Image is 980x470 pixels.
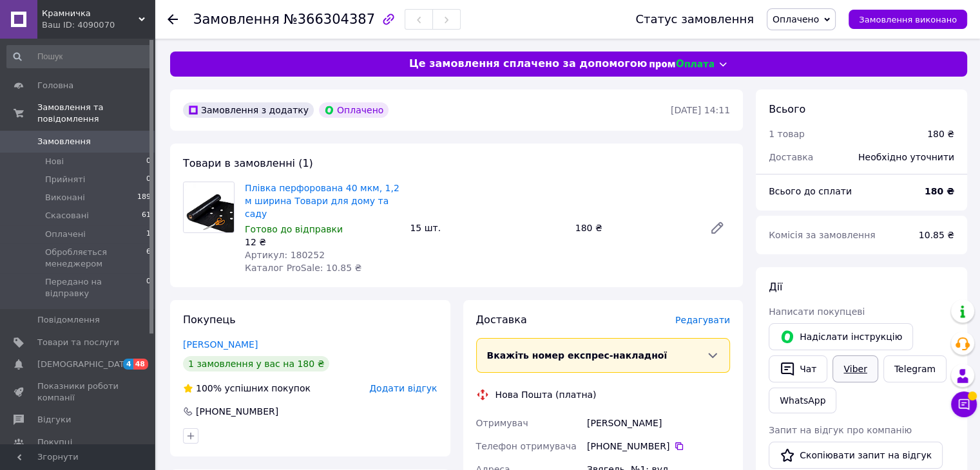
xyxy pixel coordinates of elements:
[587,440,730,453] div: [PHONE_NUMBER]
[883,355,946,382] a: Telegram
[37,437,72,448] span: Покупці
[951,391,977,417] button: Чат з покупцем
[704,215,730,241] a: Редагувати
[146,276,151,299] span: 0
[319,102,389,118] div: Оплачено
[283,12,375,27] span: №366304387
[769,442,943,469] button: Скопіювати запит на відгук
[570,219,699,237] div: 180 ₴
[45,174,85,185] span: Прийняті
[45,229,86,240] span: Оплачені
[193,12,280,27] span: Замовлення
[850,143,962,171] div: Необхідно уточнити
[45,192,85,203] span: Виконані
[45,247,146,270] span: Обробляється менеджером
[184,182,234,232] img: Плівка перфорована 40 мкм, 1,2 м ширина Товари для дому та саду
[245,236,399,249] div: 12 ₴
[245,183,399,219] a: Плівка перфорована 40 мкм, 1,2 м ширина Товари для дому та саду
[487,350,668,361] span: Вкажіть номер експрес-накладної
[409,57,647,71] span: Це замовлення сплачено за допомогою
[183,339,258,350] a: [PERSON_NAME]
[42,8,139,19] span: Крамничка
[37,359,133,370] span: [DEMOGRAPHIC_DATA]
[245,224,343,234] span: Готово до відправки
[45,276,146,299] span: Передано на відправку
[37,136,91,147] span: Замовлення
[146,247,151,270] span: 6
[37,80,73,91] span: Головна
[37,102,155,125] span: Замовлення та повідомлення
[37,314,100,326] span: Повідомлення
[245,263,361,273] span: Каталог ProSale: 10.85 ₴
[133,359,148,370] span: 48
[769,388,836,413] a: WhatsApp
[146,156,151,167] span: 0
[123,359,133,370] span: 4
[492,388,600,401] div: Нова Пошта (платна)
[635,13,754,26] div: Статус замовлення
[137,192,151,203] span: 189
[769,103,805,115] span: Всього
[168,13,178,26] div: Повернутися назад
[769,355,827,382] button: Чат
[196,383,222,393] span: 100%
[37,381,119,404] span: Показники роботи компанії
[146,174,151,185] span: 0
[769,281,782,293] span: Дії
[195,405,280,418] div: [PHONE_NUMBER]
[773,14,819,24] span: Оплачено
[769,425,912,435] span: Запит на відгук про компанію
[183,157,313,169] span: Товари в замовленні (1)
[405,219,570,237] div: 15 шт.
[849,10,967,29] button: Замовлення виконано
[476,314,527,326] span: Доставка
[45,156,64,167] span: Нові
[476,418,528,428] span: Отримувач
[927,127,954,140] div: 180 ₴
[859,15,957,24] span: Замовлення виконано
[183,314,236,326] span: Покупець
[769,186,852,196] span: Всього до сплати
[584,411,733,435] div: [PERSON_NAME]
[832,355,878,382] a: Viber
[769,152,813,162] span: Доставка
[919,230,954,240] span: 10.85 ₴
[146,229,151,240] span: 1
[769,129,805,139] span: 1 товар
[37,414,71,426] span: Відгуки
[6,45,152,68] input: Пошук
[671,105,730,115] time: [DATE] 14:11
[183,382,311,395] div: успішних покупок
[42,19,155,31] div: Ваш ID: 4090070
[369,383,437,393] span: Додати відгук
[769,230,876,240] span: Комісія за замовлення
[769,306,865,317] span: Написати покупцеві
[45,210,89,221] span: Скасовані
[183,102,314,118] div: Замовлення з додатку
[142,210,151,221] span: 61
[37,337,119,348] span: Товари та послуги
[476,441,577,451] span: Телефон отримувача
[925,186,954,196] b: 180 ₴
[183,356,329,371] div: 1 замовлення у вас на 180 ₴
[245,250,325,260] span: Артикул: 180252
[769,323,913,350] button: Надіслати інструкцію
[675,315,730,325] span: Редагувати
